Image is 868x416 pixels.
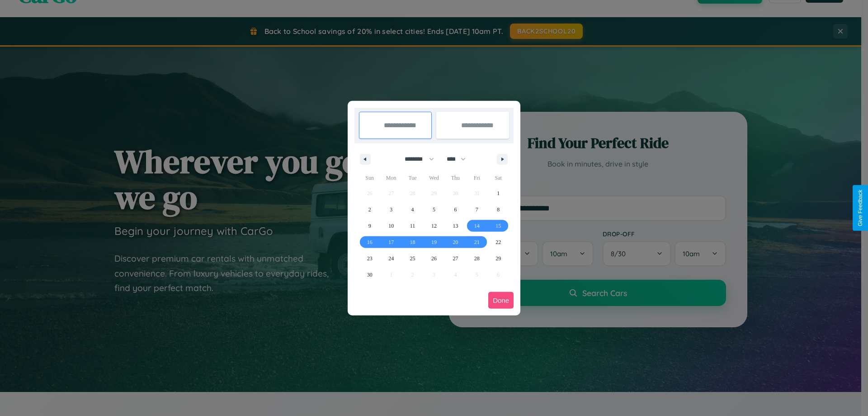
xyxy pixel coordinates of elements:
[368,218,371,234] span: 9
[410,218,415,234] span: 11
[445,250,466,267] button: 27
[497,185,500,201] span: 1
[453,234,458,250] span: 20
[390,201,392,218] span: 3
[488,292,514,309] button: Done
[495,250,501,267] span: 29
[388,250,394,267] span: 24
[431,218,437,234] span: 12
[423,171,444,185] span: Wed
[476,201,478,218] span: 7
[423,201,444,218] button: 5
[474,250,480,267] span: 28
[359,250,380,267] button: 23
[423,250,444,267] button: 26
[445,201,466,218] button: 6
[402,234,423,250] button: 18
[433,201,435,218] span: 5
[474,218,480,234] span: 14
[488,201,509,218] button: 8
[857,190,863,226] div: Give Feedback
[359,267,380,283] button: 30
[453,218,458,234] span: 13
[488,185,509,201] button: 1
[423,218,444,234] button: 12
[388,234,394,250] span: 17
[466,250,487,267] button: 28
[445,218,466,234] button: 13
[367,250,373,267] span: 23
[495,218,501,234] span: 15
[488,171,509,185] span: Sat
[380,234,401,250] button: 17
[388,218,394,234] span: 10
[367,234,373,250] span: 16
[359,218,380,234] button: 9
[466,218,487,234] button: 14
[488,218,509,234] button: 15
[380,218,401,234] button: 10
[402,250,423,267] button: 25
[359,171,380,185] span: Sun
[466,201,487,218] button: 7
[466,171,487,185] span: Fri
[402,201,423,218] button: 4
[497,201,500,218] span: 8
[380,171,401,185] span: Mon
[368,201,371,218] span: 2
[431,234,437,250] span: 19
[488,250,509,267] button: 29
[488,234,509,250] button: 22
[411,201,414,218] span: 4
[359,234,380,250] button: 16
[380,250,401,267] button: 24
[410,250,415,267] span: 25
[495,234,501,250] span: 22
[445,234,466,250] button: 20
[380,201,401,218] button: 3
[402,218,423,234] button: 11
[453,250,458,267] span: 27
[410,234,415,250] span: 18
[445,171,466,185] span: Thu
[423,234,444,250] button: 19
[367,267,373,283] span: 30
[359,201,380,218] button: 2
[431,250,437,267] span: 26
[474,234,480,250] span: 21
[454,201,457,218] span: 6
[402,171,423,185] span: Tue
[466,234,487,250] button: 21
